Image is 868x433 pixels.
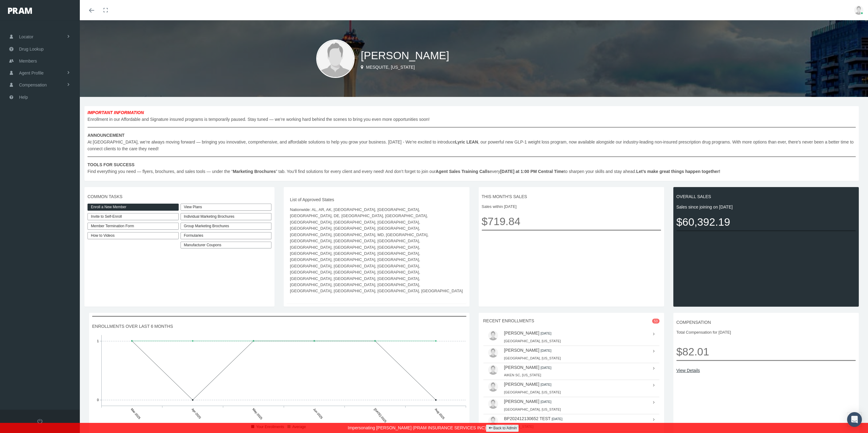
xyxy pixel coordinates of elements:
span: Members [19,55,37,67]
div: Formularies [181,232,272,239]
span: Drug Lookup [19,43,44,55]
span: Sales within [DATE] [482,204,661,210]
b: Let’s make great things happen together! [636,169,720,174]
a: View Plans [181,204,272,211]
span: Nationwide: AL, AR, AK, [GEOGRAPHIC_DATA], [GEOGRAPHIC_DATA], [GEOGRAPHIC_DATA], DE, [GEOGRAPHIC_... [290,207,463,294]
small: [GEOGRAPHIC_DATA], [US_STATE] [504,356,561,360]
span: Compensation [19,79,47,91]
b: ANNOUNCEMENT [88,133,125,138]
span: $719.84 [482,213,661,230]
b: Marketing Brochures [233,169,276,174]
span: [PERSON_NAME] [361,49,449,61]
span: Sales since joining on [DATE] [676,204,856,210]
tspan: Jun-2025 [313,408,324,420]
small: AIKEN SC, [US_STATE] [504,373,541,377]
small: [DATE] [541,400,551,404]
small: [DATE] [541,383,551,386]
span: ENROLLMENTS OVER LAST 6 MONTHS [92,323,466,330]
b: TOOLS FOR SUCCESS [88,162,134,167]
tspan: Mar-2025 [130,408,141,420]
b: Agent Sales Training Calls [436,169,490,174]
span: Locator [19,31,33,43]
tspan: May-2025 [252,408,263,420]
a: View Details [676,367,856,374]
img: user-placeholder.jpg [488,331,498,340]
a: [PERSON_NAME] [504,331,539,335]
a: Back to Admin [486,425,519,432]
span: Total Compensation for [DATE] [676,329,856,335]
a: How to Videos [88,232,179,239]
span: RECENT ENROLLMENTS [483,318,534,323]
img: PRAM_20_x_78.png [8,8,32,14]
small: [DATE] [552,417,562,421]
tspan: 1 [97,339,99,343]
a: Manufacturer Coupons [181,242,272,249]
tspan: [DATE]-2025 [373,408,387,423]
img: user-placeholder.jpg [488,365,498,375]
div: Open Intercom Messenger [847,412,862,427]
b: [DATE] at 1:00 PM Central Time [500,169,564,174]
span: $82.01 [676,339,856,360]
span: 53 [652,319,660,324]
div: Individual Marketing Brochures [181,213,272,220]
a: Enroll a New Member [88,204,179,211]
span: THIS MONTH'S SALES [482,193,661,200]
tspan: Aug-2025 [434,408,446,420]
img: user-placeholder.jpg [488,399,498,409]
tspan: 0 [97,398,99,401]
a: [PERSON_NAME] [504,399,539,404]
img: user-placeholder.jpg [488,348,498,358]
span: Agent Profile [19,67,44,79]
small: [GEOGRAPHIC_DATA], [US_STATE] [504,339,561,343]
img: user-placeholder.jpg [488,382,498,392]
div: Impersonating [PERSON_NAME] (PRAM INSURANCE SERVICES INC) [5,423,863,433]
span: Enrollment in our Affordable and Signature insured programs is temporarily paused. Stay tuned — w... [88,109,856,175]
small: [GEOGRAPHIC_DATA], [US_STATE] [504,390,561,394]
span: Mesquite, [US_STATE] [366,65,415,70]
span: $60,392.19 [676,213,856,230]
span: List of Approved States [290,196,463,203]
b: IMPORTANT INFORMATION [88,110,144,115]
img: user-placeholder.jpg [316,40,355,78]
img: user-placeholder.jpg [854,6,863,15]
a: BP202412130652 TEST [504,416,551,421]
span: OVERALL SALES [676,193,856,200]
small: [GEOGRAPHIC_DATA], [US_STATE] [504,408,561,411]
a: [PERSON_NAME] [504,348,539,353]
b: Lyric LEAN [455,140,478,144]
div: Group Marketing Brochures [181,223,272,230]
a: [PERSON_NAME] [504,382,539,387]
a: Invite to Self-Enroll [88,213,179,220]
span: COMPENSATION [676,319,856,326]
a: [PERSON_NAME] [504,365,539,370]
tspan: Apr-2025 [191,408,202,420]
small: [DATE] [541,331,551,335]
img: user-placeholder.jpg [488,416,498,426]
span: COMMON TASKS [88,193,271,200]
a: Member Termination Form [88,223,179,230]
small: [DATE] [541,349,551,352]
small: [DATE] [541,366,551,370]
span: Help [19,91,28,103]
